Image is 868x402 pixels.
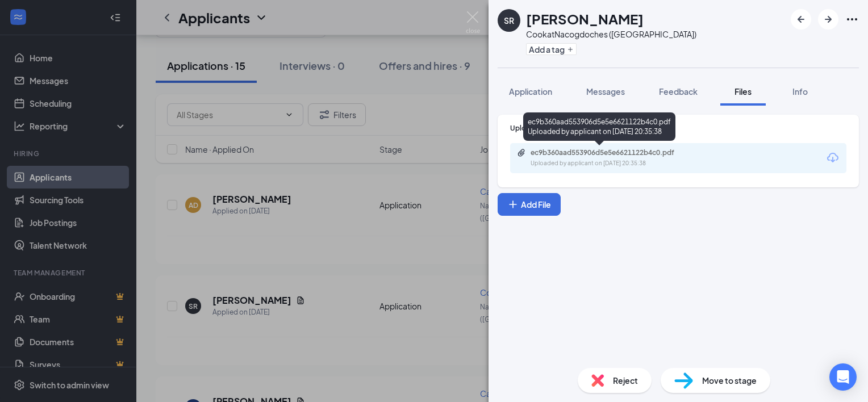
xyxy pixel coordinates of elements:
[829,363,857,391] div: Open Intercom Messenger
[526,9,644,28] h1: [PERSON_NAME]
[613,374,638,387] span: Reject
[702,374,757,387] span: Move to stage
[821,12,835,26] svg: ArrowRight
[510,123,846,133] div: Upload Resume
[818,9,838,30] button: ArrowRight
[498,193,561,216] button: Add FilePlus
[523,112,675,141] div: ec9b360aad553906d5e5e6621122b4c0.pdf Uploaded by applicant on [DATE] 20:35:38
[504,15,514,26] div: SR
[526,43,577,55] button: PlusAdd a tag
[794,12,808,26] svg: ArrowLeftNew
[531,148,690,157] div: ec9b360aad553906d5e5e6621122b4c0.pdf
[791,9,811,30] button: ArrowLeftNew
[509,86,552,97] span: Application
[792,86,808,97] span: Info
[507,199,519,210] svg: Plus
[826,151,840,165] svg: Download
[586,86,625,97] span: Messages
[845,12,859,26] svg: Ellipses
[517,148,701,168] a: Paperclipec9b360aad553906d5e5e6621122b4c0.pdfUploaded by applicant on [DATE] 20:35:38
[531,159,701,168] div: Uploaded by applicant on [DATE] 20:35:38
[659,86,698,97] span: Feedback
[567,46,574,53] svg: Plus
[517,148,526,157] svg: Paperclip
[526,28,696,40] div: Cook at Nacogdoches ([GEOGRAPHIC_DATA])
[735,86,752,97] span: Files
